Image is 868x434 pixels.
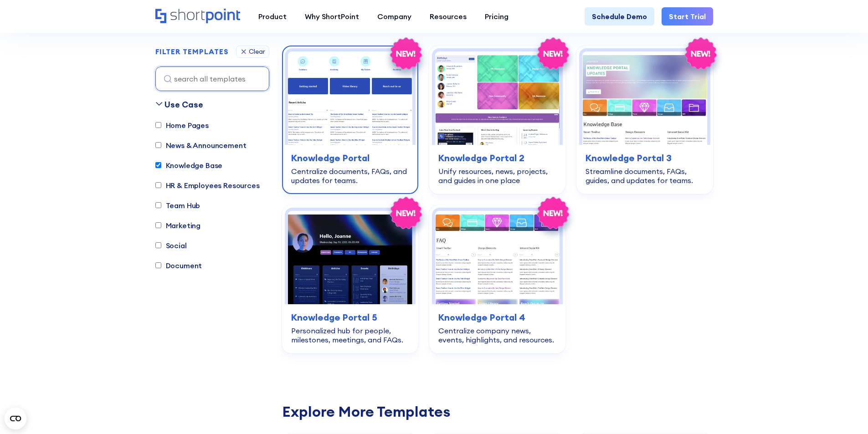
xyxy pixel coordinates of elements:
[662,7,713,26] a: Start Trial
[155,120,209,131] label: Home Pages
[282,46,418,194] a: Knowledge Portal – SharePoint Knowledge Base Template: Centralize documents, FAQs, and updates fo...
[291,311,409,324] h3: Knowledge Portal 5
[435,211,560,304] img: Knowledge Portal 4 – SharePoint Wiki Template: Centralize company news, events, highlights, and r...
[155,240,187,251] label: Social
[155,123,161,128] input: Home Pages
[291,326,409,344] div: Personalized hub for people, milestones, meetings, and FAQs.
[421,7,476,26] a: Resources
[576,46,713,194] a: Knowledge Portal 3 – Best SharePoint Template For Knowledge Base: Streamline documents, FAQs, gui...
[282,205,418,353] a: Knowledge Portal 5 – SharePoint Profile Page: Personalized hub for people, milestones, meetings, ...
[155,260,202,271] label: Document
[585,7,654,26] a: Schedule Demo
[282,404,713,419] div: Explore More Templates
[155,9,240,24] a: Home
[429,205,565,353] a: Knowledge Portal 4 – SharePoint Wiki Template: Centralize company news, events, highlights, and r...
[435,51,560,145] img: Knowledge Portal 2 – SharePoint IT knowledge base Template: Unify resources, news, projects, and ...
[429,46,565,194] a: Knowledge Portal 2 – SharePoint IT knowledge base Template: Unify resources, news, projects, and ...
[249,49,265,55] div: Clear
[155,243,161,249] input: Social
[155,140,247,151] label: News & Announcement
[485,11,508,22] div: Pricing
[438,311,556,324] h3: Knowledge Portal 4
[155,220,201,231] label: Marketing
[377,11,411,22] div: Company
[155,48,229,56] div: FILTER TEMPLATES
[438,167,556,185] div: Unify resources, news, projects, and guides in one place
[291,167,409,185] div: Centralize documents, FAQs, and updates for teams.
[155,163,161,168] input: Knowledge Base
[155,263,161,269] input: Document
[155,200,200,211] label: Team Hub
[155,143,161,148] input: News & Announcement
[582,51,707,145] img: Knowledge Portal 3 – Best SharePoint Template For Knowledge Base: Streamline documents, FAQs, gui...
[438,326,556,344] div: Centralize company news, events, highlights, and resources.
[155,183,161,189] input: HR & Employees Resources
[704,328,868,434] iframe: Chat Widget
[288,211,412,304] img: Knowledge Portal 5 – SharePoint Profile Page: Personalized hub for people, milestones, meetings, ...
[249,7,296,26] a: Product
[291,151,409,165] h3: Knowledge Portal
[258,11,287,22] div: Product
[155,223,161,229] input: Marketing
[586,151,704,165] h3: Knowledge Portal 3
[288,51,412,145] img: Knowledge Portal – SharePoint Knowledge Base Template: Centralize documents, FAQs, and updates fo...
[586,167,704,185] div: Streamline documents, FAQs, guides, and updates for teams.
[155,160,223,171] label: Knowledge Base
[296,7,368,26] a: Why ShortPoint
[164,98,203,111] div: Use Case
[5,408,26,429] button: Open CMP widget
[438,151,556,165] h3: Knowledge Portal 2
[155,66,269,91] input: search all templates
[430,11,467,22] div: Resources
[155,203,161,209] input: Team Hub
[476,7,518,26] a: Pricing
[155,180,260,191] label: HR & Employees Resources
[305,11,359,22] div: Why ShortPoint
[368,7,421,26] a: Company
